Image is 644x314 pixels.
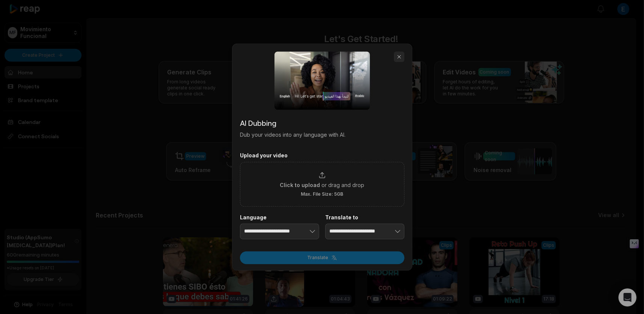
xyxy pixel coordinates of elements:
label: Translate to [325,214,404,221]
label: Language [240,214,319,221]
p: Dub your videos into any language with AI. [240,131,404,139]
img: dubbing_dialog.png [274,51,370,110]
span: Click to upload [280,181,320,189]
span: or drag and drop [321,181,364,189]
h2: AI Dubbing [240,117,404,128]
label: Upload your video [240,152,404,159]
span: Max. File Size: 5GB [301,191,343,197]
